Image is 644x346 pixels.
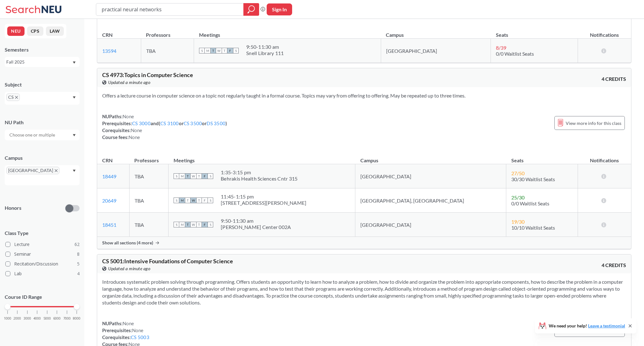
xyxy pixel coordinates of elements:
[221,218,291,224] div: 9:50 - 11:30 am
[73,61,76,64] svg: Dropdown arrow
[55,169,58,172] svg: X to remove pill
[73,96,76,99] svg: Dropdown arrow
[5,92,80,105] div: CSX to remove pillDropdown arrow
[129,164,168,188] td: TBA
[199,48,205,53] span: S
[191,222,196,227] span: W
[174,222,179,227] span: S
[185,173,191,179] span: T
[102,157,113,164] div: CRN
[160,120,179,126] a: CS 3100
[196,173,202,179] span: T
[202,222,208,227] span: F
[131,127,142,133] span: None
[243,3,259,16] div: magnifying glass
[511,176,555,182] span: 30/30 Waitlist Seats
[102,240,153,246] span: Show all sections (4 more)
[496,51,534,57] span: 0/0 Waitlist Seats
[63,317,71,320] span: 7000
[578,151,631,164] th: Notifications
[5,250,80,258] label: Seminar
[73,317,80,320] span: 8000
[129,151,168,164] th: Professors
[123,114,134,119] span: None
[6,131,59,139] input: Choose one or multiple
[141,39,194,63] td: TBA
[491,25,578,39] th: Seats
[102,31,113,38] div: CRN
[73,170,76,172] svg: Dropdown arrow
[191,173,196,179] span: W
[355,213,506,237] td: [GEOGRAPHIC_DATA]
[5,230,80,237] span: Class Type
[185,222,191,227] span: T
[202,198,208,203] span: F
[381,25,491,39] th: Campus
[602,262,626,269] span: 4 CREDITS
[602,75,626,82] span: 4 CREDITS
[205,48,210,53] span: M
[511,194,525,200] span: 25 / 30
[588,323,625,328] a: Leave a testimonial
[33,317,41,320] span: 4000
[102,198,116,204] a: 20649
[355,164,506,188] td: [GEOGRAPHIC_DATA]
[208,173,213,179] span: S
[566,119,621,127] span: View more info for this class
[102,71,193,78] span: CS 4973 : Topics in Computer Science
[185,198,191,203] span: T
[102,278,626,306] section: Introduces systematic problem solving through programming. Offers students an opportunity to lear...
[194,25,381,39] th: Meetings
[132,327,143,333] span: None
[108,79,150,86] span: Updated a minute ago
[5,240,80,248] label: Lecture
[184,120,202,126] a: CS 3500
[77,260,80,267] span: 5
[267,3,292,15] button: Sign In
[5,204,21,212] p: Honors
[53,317,61,320] span: 6000
[355,188,506,213] td: [GEOGRAPHIC_DATA], [GEOGRAPHIC_DATA]
[73,134,76,137] svg: Dropdown arrow
[506,151,578,164] th: Seats
[131,334,149,340] a: CS 5003
[179,198,185,203] span: M
[6,59,72,65] div: Fall 2025
[6,167,59,174] span: [GEOGRAPHIC_DATA]X to remove pill
[207,120,225,126] a: DS 3500
[221,169,297,176] div: 1:35 - 3:15 pm
[6,93,20,101] span: CSX to remove pill
[97,237,631,249] div: Show all sections (4 more)
[5,46,80,53] div: Semesters
[141,25,194,39] th: Professors
[355,151,506,164] th: Campus
[221,176,297,182] div: Behrakis Health Sciences Cntr 315
[202,173,208,179] span: F
[101,4,239,15] input: Class, professor, course number, "phrase"
[578,25,631,39] th: Notifications
[179,222,185,227] span: M
[208,198,213,203] span: S
[174,173,179,179] span: S
[5,57,80,67] div: Fall 2025Dropdown arrow
[102,222,116,228] a: 18451
[5,154,80,161] div: Campus
[129,188,168,213] td: TBA
[129,134,140,140] span: None
[75,241,80,248] span: 62
[102,173,116,179] a: 18449
[496,45,506,51] span: 8 / 39
[4,317,11,320] span: 1000
[5,293,80,301] p: Course ID Range
[246,50,284,56] div: Snell Library 111
[196,198,202,203] span: T
[222,48,227,53] span: T
[179,173,185,179] span: M
[511,219,525,225] span: 19 / 30
[191,198,196,203] span: W
[216,48,222,53] span: W
[132,120,151,126] a: CS 3000
[549,324,625,328] span: We need your help!
[511,200,549,206] span: 0/0 Waitlist Seats
[5,270,80,278] label: Lab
